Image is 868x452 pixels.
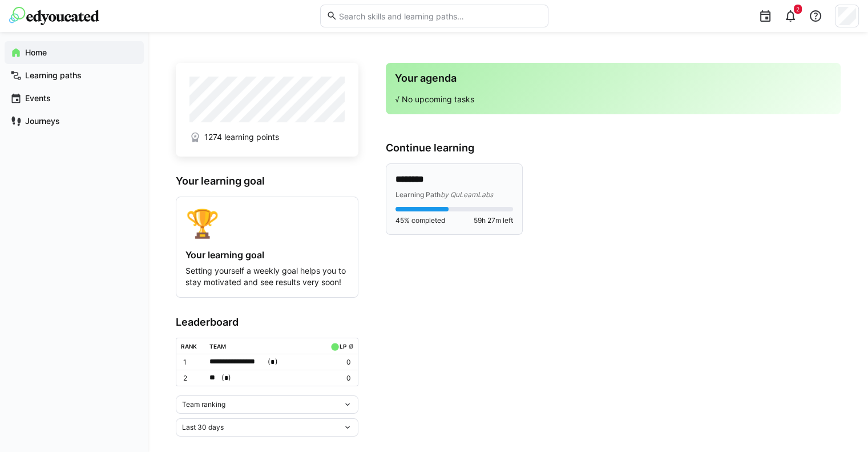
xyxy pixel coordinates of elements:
span: 45% completed [395,216,445,225]
div: LP [340,343,346,350]
p: Setting yourself a weekly goal helps you to stay motivated and see results very soon! [185,265,349,288]
p: 1 [183,358,200,367]
h3: Your learning goal [176,175,358,187]
span: ( ) [268,356,277,368]
h4: Your learning goal [185,249,349,261]
div: 🏆 [185,206,349,240]
div: Team [209,343,226,350]
h3: Your agenda [395,72,831,85]
span: 59h 27m left [474,216,513,225]
h3: Continue learning [386,142,841,154]
p: 2 [183,374,200,383]
div: Rank [181,343,197,350]
p: √ No upcoming tasks [395,94,831,105]
span: by QuLearnLabs [441,190,493,199]
span: 2 [796,6,800,13]
p: 0 [328,358,351,367]
span: 1274 learning points [204,131,279,143]
p: 0 [328,374,351,383]
span: Learning Path [395,190,441,199]
span: Last 30 days [182,423,224,432]
span: ( ) [221,372,231,384]
input: Search skills and learning paths… [337,11,542,21]
span: Team ranking [182,400,225,409]
h3: Leaderboard [176,316,358,329]
a: ø [348,341,353,350]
